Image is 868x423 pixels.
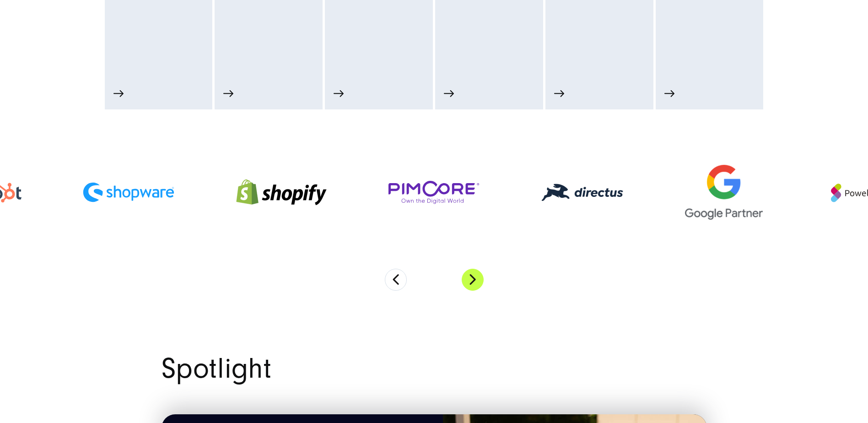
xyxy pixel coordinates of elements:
img: Shopware Partner Agentur - Digitalagentur SUNZINET [83,182,174,202]
img: Shopify Partner Agentur - Digitalagentur SUNZINET [236,168,327,217]
img: Google Partner Agentur - Digitalagentur für Digital Marketing und Strategie SUNZINET [685,165,763,220]
img: Directus Partner Agentur - Digitalagentur SUNZINET [541,184,624,201]
button: Previous [385,269,407,291]
h2: Spotlight [162,355,707,383]
img: Pimcore Partner Agentur - Digitalagentur SUNZINET [388,181,480,204]
button: Next [462,269,484,291]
